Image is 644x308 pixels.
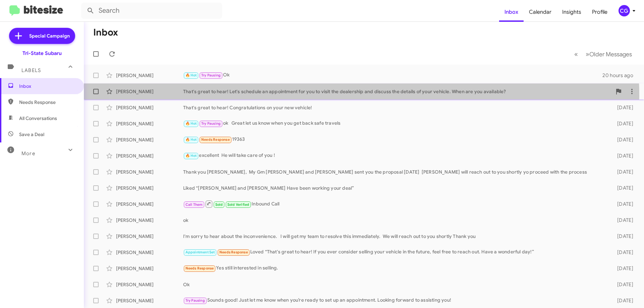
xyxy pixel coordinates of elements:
div: [DATE] [606,265,639,272]
div: That's great to hear! Let's schedule an appointment for you to visit the dealership and discuss t... [183,88,612,95]
div: I'm sorry to hear about the inconvenience. I will get my team to resolve this immediately. We wil... [183,233,606,240]
div: [PERSON_NAME] [116,169,183,175]
div: ok [183,217,606,224]
span: Sold [215,202,223,207]
span: More [21,150,35,157]
div: Loved “That's great to hear! If you ever consider selling your vehicle in the future, feel free t... [183,248,606,256]
div: [PERSON_NAME] [116,72,183,79]
div: Yes still interested in selling. [183,264,606,272]
div: [DATE] [606,136,639,143]
div: Sounds good! Just let me know when you’re ready to set up an appointment. Looking forward to assi... [183,297,606,304]
span: Call Them [185,202,203,207]
div: Inbound Call [183,200,606,208]
div: That's great to hear! Congratulations on your new vehicle! [183,104,606,111]
div: CG [619,5,630,16]
a: Insights [557,2,587,22]
div: [PERSON_NAME] [116,136,183,143]
div: [PERSON_NAME] [116,249,183,256]
div: [DATE] [606,249,639,256]
div: [DATE] [606,281,639,288]
span: 🔥 Hot [185,73,197,77]
h1: Inbox [93,27,118,38]
span: Needs Response [201,137,230,142]
div: Tri-State Subaru [22,50,62,57]
div: [DATE] [606,185,639,191]
div: [DATE] [606,169,639,175]
span: 🔥 Hot [185,137,197,142]
span: Appointment Set [185,250,215,254]
div: [DATE] [606,297,639,304]
div: excellent He will take care of you ! [183,152,606,160]
div: [DATE] [606,120,639,127]
div: 20 hours ago [602,72,639,79]
button: CG [613,5,637,16]
a: Special Campaign [9,28,75,44]
div: [PERSON_NAME] [116,281,183,288]
span: Try Pausing [201,121,221,126]
span: Special Campaign [29,33,70,39]
div: Ok [183,281,606,288]
span: 🔥 Hot [185,121,197,126]
a: Inbox [499,2,524,22]
div: [PERSON_NAME] [116,201,183,207]
span: Try Pausing [185,298,205,303]
div: [DATE] [606,201,639,207]
span: Sold Verified [227,202,250,207]
div: [PERSON_NAME] [116,152,183,159]
div: [PERSON_NAME] [116,233,183,240]
span: Labels [21,67,41,73]
div: [DATE] [606,104,639,111]
span: 🔥 Hot [185,153,197,158]
span: Older Messages [589,51,632,58]
div: [PERSON_NAME] [116,297,183,304]
span: Needs Response [185,266,214,270]
div: 19363 [183,136,606,143]
div: [PERSON_NAME] [116,120,183,127]
input: Search [81,3,222,19]
div: Thank you [PERSON_NAME], My Gm [PERSON_NAME] and [PERSON_NAME] sent you the proposal [DATE] [PERS... [183,169,606,175]
span: Inbox [19,83,76,89]
div: ok Great let us know when you get back safe travels [183,120,606,127]
nav: Page navigation example [571,47,636,61]
div: [PERSON_NAME] [116,217,183,224]
span: » [586,50,589,58]
span: Try Pausing [201,73,221,77]
button: Next [582,47,636,61]
div: [PERSON_NAME] [116,185,183,191]
div: [PERSON_NAME] [116,265,183,272]
span: All Conversations [19,115,57,122]
div: Liked “[PERSON_NAME] and [PERSON_NAME] Have been working your deal” [183,185,606,191]
div: [DATE] [606,152,639,159]
div: [PERSON_NAME] [116,104,183,111]
div: [DATE] [606,233,639,240]
div: [PERSON_NAME] [116,88,183,95]
a: Profile [587,2,613,22]
div: Ok [183,71,602,79]
span: Save a Deal [19,131,44,138]
span: Needs Response [19,99,76,106]
span: « [574,50,578,58]
button: Previous [570,47,582,61]
a: Calendar [524,2,557,22]
span: Needs Response [219,250,248,254]
div: [DATE] [606,217,639,224]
